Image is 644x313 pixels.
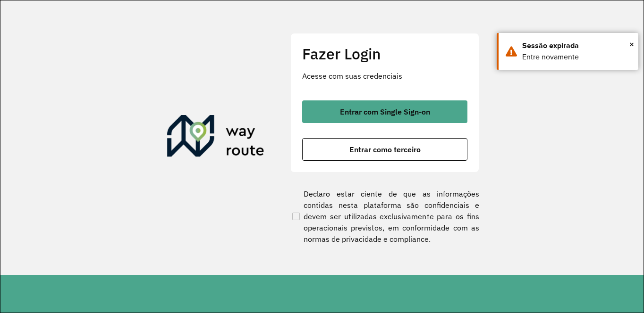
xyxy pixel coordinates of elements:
[629,37,634,51] button: Close
[302,100,467,123] button: button
[167,115,264,160] img: Roteirizador AmbevTech
[522,51,631,63] div: Entre novamente
[629,37,634,51] span: ×
[302,70,467,82] p: Acesse com suas credenciais
[522,40,631,51] div: Sessão expirada
[349,146,421,153] span: Entrar como terceiro
[290,188,479,245] label: Declaro estar ciente de que as informações contidas nesta plataforma são confidenciais e devem se...
[340,108,430,115] span: Entrar com Single Sign-on
[302,138,467,161] button: button
[302,45,467,63] h2: Fazer Login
